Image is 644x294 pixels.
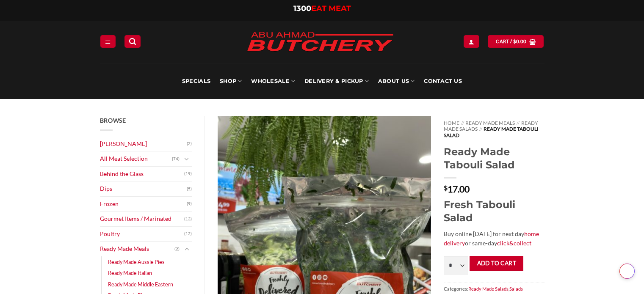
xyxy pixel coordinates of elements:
[293,4,311,13] span: 1300
[488,35,544,47] a: View cart
[100,167,185,181] a: Behind the Glass
[184,228,192,240] span: (12)
[479,126,482,132] span: //
[108,267,152,278] a: Ready Made Italian
[184,213,192,225] span: (13)
[187,183,192,195] span: (5)
[470,256,523,271] button: Add to cart
[108,279,173,290] a: Ready Made Middle Eastern
[220,63,242,99] a: SHOP
[465,120,515,126] a: Ready Made Meals
[187,198,192,210] span: (9)
[444,145,544,171] h1: Ready Made Tabouli Salad
[100,117,126,124] span: Browse
[182,63,210,99] a: Specials
[468,286,509,291] a: Ready Made Salads
[100,197,187,212] a: Frozen
[174,243,180,256] span: (2)
[251,63,295,99] a: Wholesale
[513,38,527,44] bdi: 0.00
[100,242,175,256] a: Ready Made Meals
[311,4,351,13] span: EAT MEAT
[182,245,192,254] button: Toggle
[513,38,516,45] span: $
[240,26,401,58] img: Abu Ahmad Butchery
[444,229,544,248] p: Buy online [DATE] for next day or same-day
[172,153,180,165] span: (74)
[184,168,192,180] span: (19)
[100,227,185,242] a: Poultry
[497,239,531,247] a: click&collect
[444,184,470,194] bdi: 17.00
[100,151,172,166] a: All Meat Selection
[509,286,523,291] a: Salads
[461,120,464,126] span: //
[378,63,415,99] a: About Us
[444,126,539,138] span: Ready Made Tabouli Salad
[100,137,187,151] a: [PERSON_NAME]
[100,35,116,47] a: Menu
[100,212,185,226] a: Gourmet Items / Marinated
[304,63,369,99] a: Delivery & Pickup
[444,120,538,132] a: Ready Made Salads
[293,4,351,13] a: 1300EAT MEAT
[424,63,462,99] a: Contact Us
[187,137,192,150] span: (2)
[108,256,165,267] a: Ready Made Aussie Pies
[124,35,141,47] a: Search
[444,120,459,126] a: Home
[444,184,448,191] span: $
[444,198,544,224] h1: Fresh Tabouli Salad
[496,38,526,45] span: Cart /
[182,154,192,164] button: Toggle
[464,35,479,47] a: Login
[100,181,187,196] a: Dips
[517,120,520,126] span: //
